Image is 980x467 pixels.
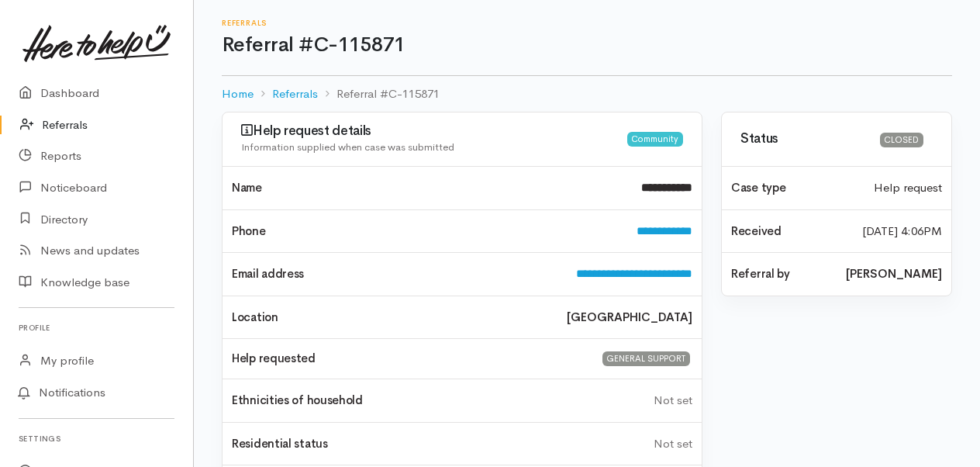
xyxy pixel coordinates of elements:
[627,132,683,147] div: Community
[232,225,618,238] h4: Phone
[232,393,363,407] span: Ethnicities of household
[272,85,318,103] a: Referrals
[19,317,174,338] h6: Profile
[862,223,942,240] time: [DATE] 4:06PM
[731,268,827,281] h4: Referral by
[232,436,328,451] span: Residential status
[654,436,692,451] span: Not set
[731,182,855,195] h4: Case type
[232,311,548,324] h4: Location
[731,225,844,238] h4: Received
[740,132,871,147] h3: Status
[880,133,923,147] div: Closed
[602,351,690,366] div: GENERAL SUPPORT
[846,265,942,283] b: [PERSON_NAME]
[222,19,952,27] h6: Referrals
[241,140,454,154] span: Information supplied when case was submitted
[222,85,254,103] a: Home
[241,123,627,139] h3: Help request details
[318,85,440,103] li: Referral #C-115871
[222,76,952,112] nav: breadcrumb
[864,179,951,197] div: Help request
[567,309,692,327] b: [GEOGRAPHIC_DATA]
[222,34,952,57] h1: Referral #C-115871
[232,352,581,365] h4: Help requested
[232,182,623,195] h4: Name
[232,268,557,281] h4: Email address
[654,393,692,407] span: Not set
[19,428,174,449] h6: Settings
